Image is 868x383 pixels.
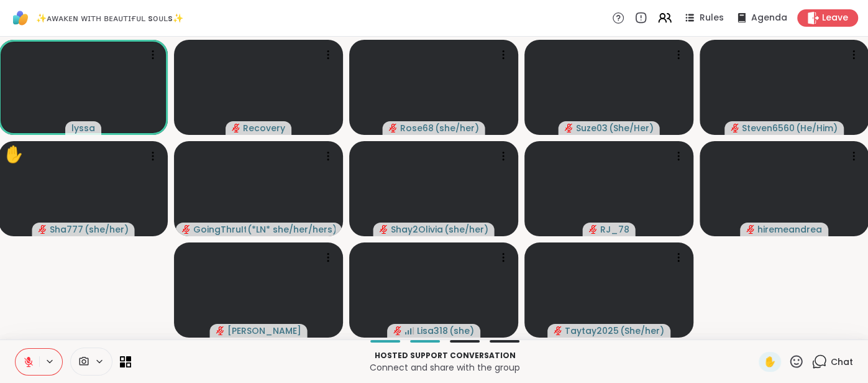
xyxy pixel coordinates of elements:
span: Taytay2025 [565,325,619,337]
span: audio-muted [393,326,402,335]
span: [PERSON_NAME] [227,325,301,337]
span: ( She/Her ) [609,122,654,134]
p: Connect and share with the group [139,361,751,374]
img: ShareWell Logomark [10,7,31,29]
span: audio-muted [589,225,598,234]
span: Shay2Olivia [391,223,443,236]
span: audio-muted [182,225,191,234]
span: audio-muted [39,225,47,234]
span: audio-muted [216,326,225,335]
span: ( He/Him ) [796,122,838,134]
span: audio-muted [746,225,755,234]
p: Hosted support conversation [139,350,751,361]
span: Chat [831,356,853,368]
span: ( *LN* she/her/hers ) [247,223,335,236]
span: ✨ᴀᴡᴀᴋᴇɴ ᴡɪᴛʜ ʙᴇᴀᴜᴛɪғᴜʟ sᴏᴜʟs✨ [36,12,183,24]
span: ( she/her ) [435,122,479,134]
span: Rose68 [400,122,434,134]
span: ( she/her ) [444,223,488,236]
div: ✋ [4,142,24,167]
span: lyssa [71,122,95,134]
span: Suze03 [576,122,608,134]
span: ✋ [764,354,776,369]
span: ( she/her ) [85,223,129,236]
span: Sha777 [50,223,83,236]
span: ( She/her ) [620,325,664,337]
span: RJ_78 [600,223,629,236]
span: audio-muted [554,326,562,335]
span: audio-muted [731,124,739,132]
span: Leave [822,12,848,24]
span: Recovery [243,122,285,134]
span: audio-muted [380,225,388,234]
span: audio-muted [565,124,573,132]
span: Rules [700,12,724,24]
span: ( she ) [449,325,474,337]
span: hiremeandrea [757,223,822,236]
span: Agenda [751,12,787,24]
span: Steven6560 [742,122,795,134]
span: audio-muted [389,124,398,132]
span: audio-muted [232,124,240,132]
span: Lisa318 [417,325,448,337]
span: GoingThruIt [193,223,246,236]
